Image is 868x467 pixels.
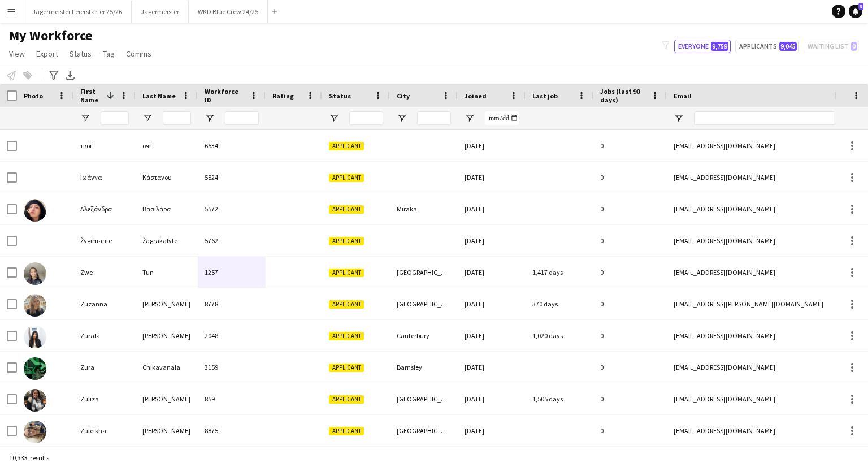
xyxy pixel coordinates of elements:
span: Export [36,49,58,59]
span: Applicant [329,269,364,277]
app-action-btn: Export XLSX [63,68,77,82]
div: [DATE] [458,415,526,446]
input: First Name Filter Input [101,111,129,125]
img: Zuzanna Raistrick [24,294,46,317]
div: 370 days [526,288,593,319]
div: [DATE] [458,130,526,161]
span: 3 [858,3,863,10]
div: Zuleikha [73,415,136,446]
div: Zwe [73,257,136,288]
div: 8778 [198,288,266,319]
div: [DATE] [458,288,526,319]
button: Jägermeister [132,1,189,23]
input: Joined Filter Input [485,111,519,125]
span: First Name [80,87,102,104]
div: 1257 [198,257,266,288]
div: Αλεξάνδρα [73,193,136,224]
div: 2048 [198,320,266,351]
div: 8875 [198,415,266,446]
img: Zuleikha Robinson [24,421,46,443]
img: Zura Chikavanaia [24,357,46,380]
a: Export [32,46,63,61]
div: Canterbury [390,320,458,351]
div: 6534 [198,130,266,161]
div: Žygimante [73,225,136,256]
div: Tun [136,257,198,288]
span: Workforce ID [205,87,245,104]
div: [PERSON_NAME] [136,415,198,446]
span: Rating [272,92,294,100]
div: 0 [593,352,667,383]
span: Applicant [329,174,364,182]
div: Miraka [390,193,458,224]
div: 0 [593,320,667,351]
div: [PERSON_NAME] [136,320,198,351]
span: 9,045 [779,42,797,51]
button: Open Filter Menu [465,113,475,123]
div: [DATE] [458,320,526,351]
span: Last Name [142,92,176,100]
span: Comms [126,49,151,59]
div: [PERSON_NAME] [136,383,198,414]
button: WKD Blue Crew 24/25 [189,1,268,23]
span: Email [674,92,692,100]
span: My Workforce [9,27,92,44]
input: Workforce ID Filter Input [225,111,259,125]
div: Βασιλάρα [136,193,198,224]
div: 0 [593,288,667,319]
div: очі [136,130,198,161]
div: 0 [593,383,667,414]
span: Tag [103,49,115,59]
div: Chikavanaia [136,352,198,383]
span: City [397,92,410,100]
span: Applicant [329,364,364,372]
span: Applicant [329,300,364,309]
div: [DATE] [458,225,526,256]
span: Applicant [329,142,364,150]
span: Applicant [329,395,364,404]
app-action-btn: Advanced filters [47,68,60,82]
button: Applicants9,045 [735,40,799,53]
input: Last Name Filter Input [163,111,191,125]
div: [GEOGRAPHIC_DATA] [390,415,458,446]
a: Comms [121,46,156,61]
button: Open Filter Menu [329,113,339,123]
div: [DATE] [458,352,526,383]
div: 0 [593,130,667,161]
span: Applicant [329,237,364,245]
span: 9,759 [711,42,728,51]
a: View [5,46,29,61]
button: Everyone9,759 [674,40,731,53]
div: [DATE] [458,162,526,193]
input: Status Filter Input [349,111,383,125]
span: Applicant [329,427,364,435]
div: [GEOGRAPHIC_DATA] [390,257,458,288]
button: Open Filter Menu [142,113,153,123]
div: твої [73,130,136,161]
span: Applicant [329,332,364,340]
span: Status [329,92,351,100]
div: [DATE] [458,257,526,288]
span: Last job [532,92,558,100]
div: [PERSON_NAME] [136,288,198,319]
div: 5572 [198,193,266,224]
span: Jobs (last 90 days) [600,87,646,104]
button: Open Filter Menu [674,113,684,123]
div: 5824 [198,162,266,193]
div: 3159 [198,352,266,383]
div: 1,020 days [526,320,593,351]
input: City Filter Input [417,111,451,125]
div: 0 [593,257,667,288]
a: Status [65,46,96,61]
div: Barnsley [390,352,458,383]
div: 5762 [198,225,266,256]
div: 0 [593,162,667,193]
button: Jägermeister Feierstarter 25/26 [23,1,132,23]
span: Applicant [329,205,364,214]
div: 0 [593,415,667,446]
img: Zwe Tun [24,262,46,285]
div: 859 [198,383,266,414]
button: Open Filter Menu [80,113,90,123]
span: Status [70,49,92,59]
div: Zuzanna [73,288,136,319]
